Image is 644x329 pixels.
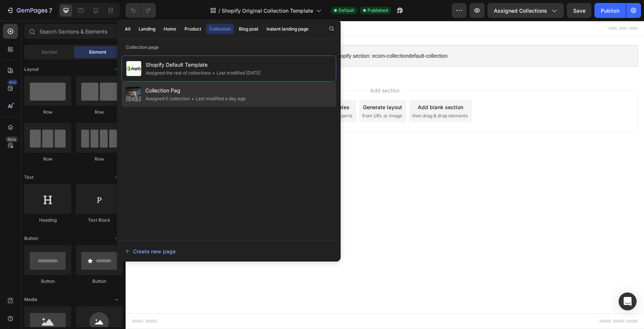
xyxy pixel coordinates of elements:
div: Assigned 0 collection [145,95,190,102]
div: Heading [24,217,71,224]
span: Shopify Default Template [146,60,261,69]
span: Assigned Collections [494,7,547,15]
button: Landing [135,24,159,34]
span: Shopify Original Collection Template [222,7,313,15]
span: Collection Pag [145,86,246,95]
button: Save [567,3,591,18]
span: Save [573,7,585,14]
span: Media [24,296,37,303]
input: Search Sections & Elements [24,24,123,39]
div: Last modified [DATE] [211,69,261,77]
span: / [218,7,220,15]
span: Element [89,49,106,56]
span: Toggle open [111,63,123,75]
div: Generate layout [237,82,277,90]
span: • [212,70,215,76]
span: Toggle open [111,232,123,244]
div: 450 [7,79,18,85]
div: Landing [139,26,155,32]
button: Home [160,24,180,34]
span: Text [24,174,34,181]
div: Undo/Redo [126,3,156,18]
span: Shopify section: ecom-collectiondefault-collection [208,31,322,39]
div: Blog post [239,26,258,32]
iframe: Design area [126,21,644,329]
div: Row [76,156,123,162]
div: Home [164,26,176,32]
div: Text Block [76,217,123,224]
div: Button [24,278,71,285]
span: • [192,96,194,101]
button: Instant landing page [263,24,312,34]
div: Product [184,26,201,32]
div: Button [76,278,123,285]
div: Beta [6,136,18,142]
button: Assigned Collections [487,3,564,18]
div: Row [24,156,71,162]
div: Create new page [125,247,176,255]
div: Row [24,109,71,116]
div: Last modified a day ago [190,95,246,102]
span: Add section [241,66,277,73]
button: Blog post [236,24,262,34]
div: Publish [601,7,619,15]
div: Collection [209,26,231,32]
div: Open Intercom Messenger [619,292,637,310]
button: 7 [3,3,56,18]
span: Published [367,7,388,14]
span: Toggle open [111,294,123,306]
button: All [121,24,134,34]
p: Collection page [117,44,341,51]
span: then drag & drop elements [287,92,342,98]
p: 7 [49,6,52,15]
button: Product [181,24,205,34]
span: Section [41,49,57,56]
span: Default [338,7,354,14]
div: Instant landing page [266,26,309,32]
span: Button [24,235,38,242]
span: Layout [24,66,39,73]
div: Row [76,109,123,116]
div: Assigned the rest of collections [146,69,211,77]
span: from URL or image [237,92,277,98]
button: Create new page [124,244,333,259]
span: inspired by CRO experts [176,92,227,98]
span: Toggle open [111,171,123,183]
button: Publish [594,3,626,18]
div: All [125,26,130,32]
div: Choose templates [179,82,224,90]
button: Collection [206,24,234,34]
div: Add blank section [292,82,338,90]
